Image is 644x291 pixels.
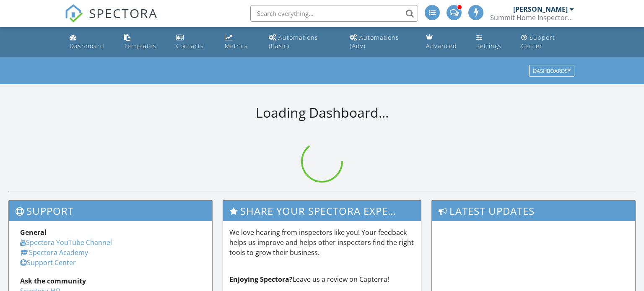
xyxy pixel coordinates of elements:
a: SPECTORA [65,11,158,29]
h3: Latest Updates [432,201,635,221]
p: Leave us a review on Capterra! [229,274,415,284]
a: Automations (Basic) [265,30,340,54]
a: Dashboard [66,30,114,54]
a: Spectora Academy [20,248,88,257]
p: We love hearing from inspectors like you! Your feedback helps us improve and helps other inspecto... [229,227,415,258]
div: Automations (Basic) [269,33,318,50]
button: Dashboards [529,65,574,77]
span: SPECTORA [89,4,158,22]
h3: Support [9,201,212,221]
a: Contacts [173,30,215,54]
div: Automations (Adv) [350,33,399,50]
div: Templates [124,42,156,50]
div: Dashboard [70,42,104,50]
a: Metrics [221,30,259,54]
a: Support Center [518,30,578,54]
a: Support Center [20,258,76,267]
div: [PERSON_NAME] [513,5,568,13]
a: Automations (Advanced) [346,30,416,54]
h3: Share Your Spectora Experience [223,201,421,221]
strong: Enjoying Spectora? [229,275,293,284]
div: Summit Home Inspector LLC [490,13,574,22]
div: Dashboards [533,68,571,74]
div: Support Center [521,33,555,50]
strong: General [20,228,47,237]
a: Advanced [423,30,466,54]
div: Settings [476,42,501,50]
a: Spectora YouTube Channel [20,238,112,247]
a: Templates [120,30,166,54]
a: Settings [473,30,511,54]
div: Metrics [225,42,248,50]
div: Contacts [176,42,204,50]
div: Advanced [426,42,457,50]
img: The Best Home Inspection Software - Spectora [65,4,83,23]
div: Ask the community [20,276,201,286]
input: Search everything... [250,5,418,22]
